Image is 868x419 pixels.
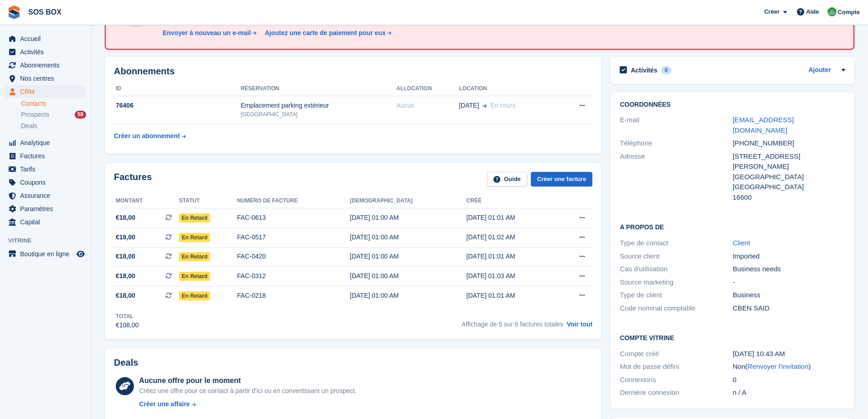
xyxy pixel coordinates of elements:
[350,233,467,242] div: [DATE] 01:00 AM
[20,85,75,98] span: CRM
[467,213,557,222] div: [DATE] 01:01 AM
[620,333,845,342] h2: Compte vitrine
[8,236,91,245] span: Vitrine
[75,111,86,119] div: 59
[490,102,515,109] span: En cours
[620,388,732,398] div: Dernière connexion
[620,303,732,314] div: Code nominal comptable
[114,66,592,77] h2: Abonnements
[620,264,732,274] div: Cas d'utilisation
[733,264,845,274] div: Business needs
[21,110,86,119] a: Prospects 59
[25,5,65,20] a: SOS BOX
[733,239,750,247] a: Client
[163,28,251,38] div: Envoyer à nouveau un e-mail
[350,271,467,281] div: [DATE] 01:00 AM
[5,150,86,162] a: menu
[733,151,845,172] div: [STREET_ADDRESS][PERSON_NAME]
[838,8,860,17] span: Compte
[20,189,75,202] span: Assurance
[5,202,86,215] a: menu
[733,251,845,262] div: Imported
[620,290,732,300] div: Type de client
[20,202,75,215] span: Paramètres
[5,248,86,260] a: menu
[237,291,350,300] div: FAC-0218
[75,248,86,259] a: Boutique d'aperçu
[620,362,732,372] div: Mot de passe défini
[350,291,467,300] div: [DATE] 01:00 AM
[20,176,75,189] span: Coupons
[350,252,467,261] div: [DATE] 01:00 AM
[5,216,86,228] a: menu
[114,131,180,141] div: Créer un abonnement
[5,189,86,202] a: menu
[567,321,593,328] a: Voir tout
[179,194,237,208] th: Statut
[733,138,845,149] div: [PHONE_NUMBER]
[241,110,396,119] div: [GEOGRAPHIC_DATA]
[620,277,732,288] div: Source marketing
[261,28,392,38] a: Ajoutez une carte de paiement pour eux
[116,271,135,281] span: €18,00
[241,82,396,96] th: Réservation
[5,136,86,149] a: menu
[620,101,845,109] h2: Coordonnées
[21,122,37,130] span: Deals
[467,233,557,242] div: [DATE] 01:02 AM
[531,172,593,187] a: Créer une facture
[179,291,211,300] span: En retard
[733,290,845,300] div: Business
[806,7,819,16] span: Aide
[396,101,459,110] div: Aucun
[459,101,479,110] span: [DATE]
[179,252,211,261] span: En retard
[733,116,794,134] a: [EMAIL_ADDRESS][DOMAIN_NAME]
[620,251,732,262] div: Source client
[116,291,135,300] span: €18,00
[733,362,845,372] div: Non
[114,172,152,187] h2: Factures
[139,399,190,409] div: Créer une affaire
[116,312,139,321] div: Total
[747,362,808,370] a: Renvoyer l'invitation
[467,291,557,300] div: [DATE] 01:01 AM
[265,28,385,38] div: Ajoutez une carte de paiement pour eux
[661,66,672,74] div: 0
[179,272,211,281] span: En retard
[114,82,241,96] th: ID
[237,213,350,222] div: FAC-0613
[620,115,732,135] div: E-mail
[631,66,657,74] h2: Activités
[241,101,396,110] div: Emplacement parking extérieur
[139,399,356,409] a: Créer une affaire
[20,163,75,176] span: Tarifs
[20,32,75,45] span: Accueil
[21,99,86,108] a: Contacts
[20,136,75,149] span: Analytique
[733,303,845,314] div: CBEN SAID
[620,151,732,203] div: Adresse
[237,271,350,281] div: FAC-0312
[237,252,350,261] div: FAC-0420
[5,46,86,58] a: menu
[467,194,557,208] th: Créé
[21,121,86,131] a: Deals
[462,321,563,328] span: Affichage de 5 sur 6 factures totales
[116,252,135,261] span: €18,00
[620,138,732,149] div: Téléphone
[733,192,845,203] div: 16600
[139,386,356,396] div: Créez une offre pour ce contact à partir d'ici ou en convertissant un prospect.
[396,82,459,96] th: Allocation
[21,110,49,119] span: Prospects
[20,248,75,260] span: Boutique en ligne
[350,194,467,208] th: [DEMOGRAPHIC_DATA]
[733,172,845,182] div: [GEOGRAPHIC_DATA]
[733,182,845,192] div: [GEOGRAPHIC_DATA]
[7,5,21,19] img: stora-icon-8386f47178a22dfd0bd8f6a31ec36ba5ce8667c1dd55bd0f319d3a0aa187defe.svg
[620,375,732,385] div: Connexions
[179,213,211,222] span: En retard
[5,32,86,45] a: menu
[764,7,780,16] span: Créer
[114,128,186,145] a: Créer un abonnement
